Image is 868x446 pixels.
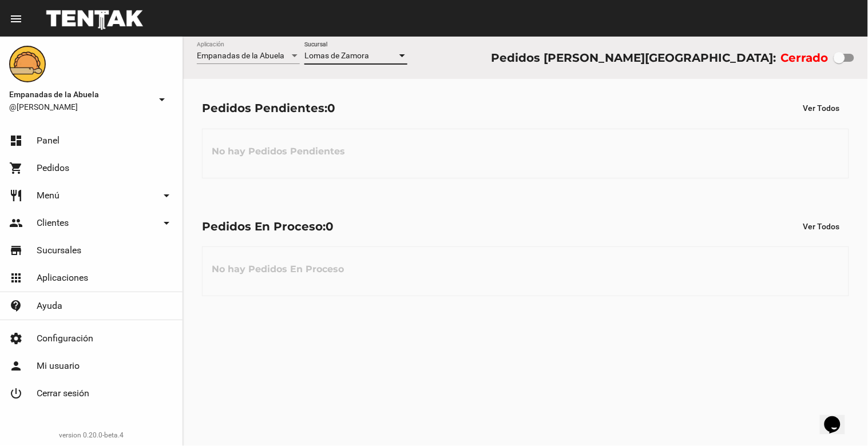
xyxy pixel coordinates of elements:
span: 0 [327,101,335,115]
div: version 0.20.0-beta.4 [9,429,173,441]
mat-icon: arrow_drop_down [160,189,173,202]
mat-icon: power_settings_new [9,387,23,400]
span: Aplicaciones [37,272,88,284]
mat-icon: person [9,359,23,373]
span: 0 [326,220,334,233]
span: Configuración [37,333,93,344]
mat-icon: settings [9,332,23,345]
span: @[PERSON_NAME] [9,101,150,113]
img: f0136945-ed32-4f7c-91e3-a375bc4bb2c5.png [9,46,46,82]
span: Clientes [37,217,69,229]
mat-icon: restaurant [9,189,23,202]
div: Pedidos [PERSON_NAME][GEOGRAPHIC_DATA]: [491,49,776,67]
span: Mi usuario [37,360,80,372]
h3: No hay Pedidos Pendientes [203,134,354,169]
span: Ver Todos [803,222,840,231]
span: Sucursales [37,245,81,256]
label: Cerrado [781,49,829,67]
mat-icon: people [9,216,23,230]
mat-icon: contact_support [9,299,23,313]
h3: No hay Pedidos En Proceso [203,252,353,286]
span: Pedidos [37,162,69,174]
div: Pedidos Pendientes: [202,99,335,117]
mat-icon: arrow_drop_down [155,93,169,106]
span: Ver Todos [803,103,840,113]
mat-icon: arrow_drop_down [160,216,173,230]
mat-icon: menu [9,12,23,26]
span: Panel [37,135,60,146]
span: Lomas de Zamora [304,51,369,60]
mat-icon: store [9,244,23,257]
span: Cerrar sesión [37,388,89,399]
mat-icon: dashboard [9,134,23,148]
span: Menú [37,190,60,201]
button: Ver Todos [794,98,849,118]
span: Empanadas de la Abuela [9,87,150,101]
div: Pedidos En Proceso: [202,217,334,236]
span: Empanadas de la Abuela [197,51,284,60]
mat-icon: apps [9,271,23,285]
button: Ver Todos [794,216,849,237]
iframe: chat widget [820,400,857,435]
mat-icon: shopping_cart [9,161,23,175]
span: Ayuda [37,300,62,312]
